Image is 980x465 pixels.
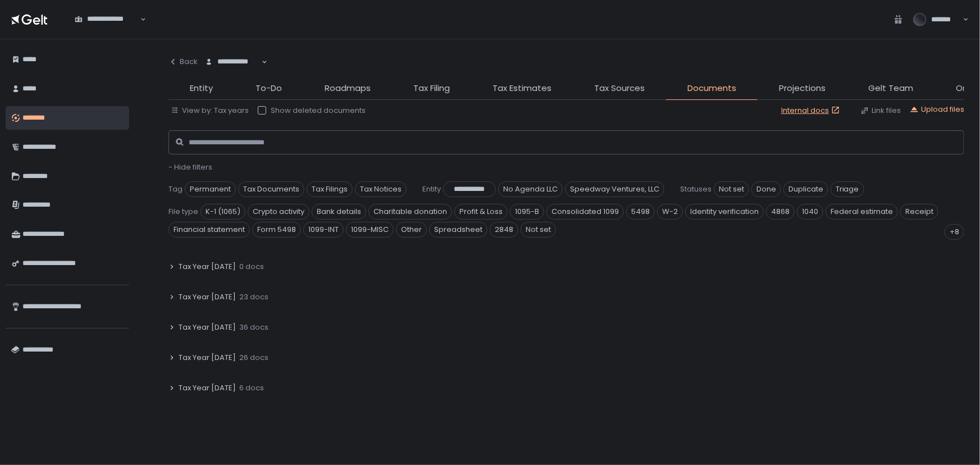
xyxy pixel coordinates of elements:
span: Entity [190,82,213,95]
span: Other [396,222,427,238]
button: View by: Tax years [171,106,249,116]
span: Tax Year [DATE] [179,292,236,302]
span: Not set [521,222,556,238]
span: Federal estimate [826,204,898,220]
span: Duplicate [783,181,828,197]
span: Tax Year [DATE] [179,262,236,272]
span: Tax Year [DATE] [179,353,236,363]
input: Search for option [75,24,139,35]
span: File type [168,207,198,217]
span: Spreadsheet [429,222,487,238]
span: Tax Filings [307,181,353,197]
span: 6 docs [239,383,264,393]
span: Tax Sources [594,82,645,95]
span: 5498 [626,204,655,220]
span: - Hide filters [168,162,212,172]
span: 0 docs [239,262,264,272]
span: Projections [779,82,826,95]
span: Tax Notices [355,181,407,197]
span: Gelt Team [868,82,913,95]
span: No Agenda LLC [498,181,563,197]
span: To-Do [256,82,282,95]
span: Profit & Loss [454,204,508,220]
span: Consolidated 1099 [546,204,624,220]
span: 1099-INT [303,222,344,238]
div: Search for option [67,8,146,31]
span: 2848 [490,222,518,238]
span: Tax Filing [413,82,450,95]
span: 26 docs [239,353,268,363]
span: Bank details [312,204,366,220]
span: Receipt [900,204,938,220]
span: 36 docs [239,322,268,332]
input: Search for option [205,67,261,78]
span: Form 5498 [252,222,301,238]
span: Crypto activity [248,204,309,220]
span: W-2 [657,204,683,220]
span: 23 docs [239,292,268,302]
span: Permanent [185,181,236,197]
span: Identity verification [685,204,764,220]
span: Tag [168,184,183,194]
span: Roadmaps [325,82,371,95]
span: 4868 [766,204,795,220]
span: 1099-MISC [346,222,394,238]
div: +8 [945,224,964,240]
span: Tax Year [DATE] [179,322,236,332]
span: Tax Estimates [493,82,551,95]
span: Triage [831,181,864,197]
div: Back [168,57,198,67]
span: Documents [687,82,736,95]
button: Link files [860,106,901,116]
span: 1040 [797,204,823,220]
span: Statuses [680,184,712,194]
span: Speedway Ventures, LLC [565,181,664,197]
span: 1095-B [510,204,544,220]
a: Internal docs [781,106,842,116]
div: Search for option [198,51,267,74]
span: Not set [714,181,749,197]
span: Tax Documents [238,181,304,197]
span: Charitable donation [368,204,452,220]
span: Tax Year [DATE] [179,383,236,393]
button: Upload files [910,104,964,115]
button: Back [168,51,198,73]
span: Entity [422,184,441,194]
span: Financial statement [168,222,250,238]
span: K-1 (1065) [200,204,245,220]
span: Done [751,181,781,197]
button: - Hide filters [168,162,212,172]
